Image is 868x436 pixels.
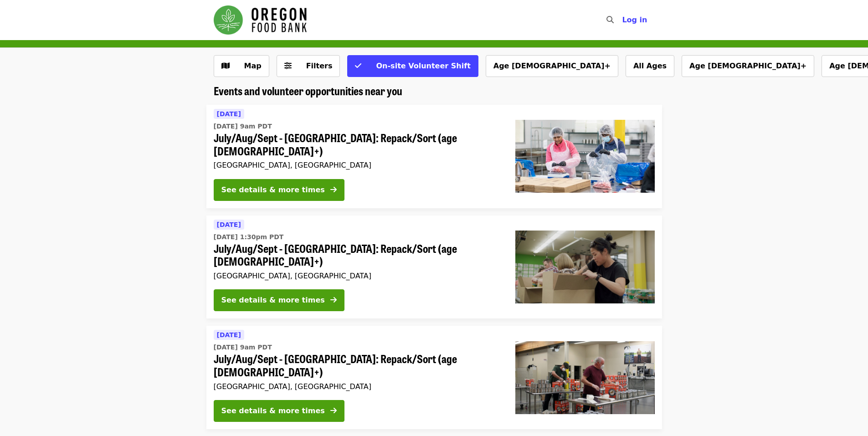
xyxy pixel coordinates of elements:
[221,405,325,416] div: See details & more times
[214,122,272,131] time: [DATE] 9am PDT
[214,161,501,169] div: [GEOGRAPHIC_DATA], [GEOGRAPHIC_DATA]
[214,382,501,391] div: [GEOGRAPHIC_DATA], [GEOGRAPHIC_DATA]
[214,82,402,98] span: Events and volunteer opportunities near you
[206,326,662,429] a: See details for "July/Aug/Sept - Portland: Repack/Sort (age 16+)"
[277,55,340,77] button: Filters (0 selected)
[330,296,337,304] i: arrow-right icon
[214,5,307,35] img: Oregon Food Bank - Home
[515,341,655,414] img: July/Aug/Sept - Portland: Repack/Sort (age 16+) organized by Oregon Food Bank
[284,62,292,70] i: sliders-h icon
[622,15,647,24] span: Log in
[606,15,614,24] i: search icon
[217,110,241,118] span: [DATE]
[221,62,230,70] i: map icon
[214,131,501,158] span: July/Aug/Sept - [GEOGRAPHIC_DATA]: Repack/Sort (age [DEMOGRAPHIC_DATA]+)
[376,62,470,70] span: On-site Volunteer Shift
[619,9,627,31] input: Search
[214,242,501,268] span: July/Aug/Sept - [GEOGRAPHIC_DATA]: Repack/Sort (age [DEMOGRAPHIC_DATA]+)
[615,11,654,29] button: Log in
[206,215,662,319] a: See details for "July/Aug/Sept - Portland: Repack/Sort (age 8+)"
[214,55,269,77] button: Show map view
[214,343,272,352] time: [DATE] 9am PDT
[486,55,618,77] button: Age [DEMOGRAPHIC_DATA]+
[214,179,344,201] button: See details & more times
[330,185,337,194] i: arrow-right icon
[221,295,325,306] div: See details & more times
[221,185,325,195] div: See details & more times
[214,232,284,242] time: [DATE] 1:30pm PDT
[515,120,655,193] img: July/Aug/Sept - Beaverton: Repack/Sort (age 10+) organized by Oregon Food Bank
[206,105,662,208] a: See details for "July/Aug/Sept - Beaverton: Repack/Sort (age 10+)"
[214,400,344,422] button: See details & more times
[355,62,361,70] i: check icon
[306,62,333,70] span: Filters
[626,55,674,77] button: All Ages
[214,272,501,280] div: [GEOGRAPHIC_DATA], [GEOGRAPHIC_DATA]
[214,352,501,379] span: July/Aug/Sept - [GEOGRAPHIC_DATA]: Repack/Sort (age [DEMOGRAPHIC_DATA]+)
[347,55,478,77] button: On-site Volunteer Shift
[217,331,241,339] span: [DATE]
[217,221,241,228] span: [DATE]
[682,55,814,77] button: Age [DEMOGRAPHIC_DATA]+
[330,406,337,415] i: arrow-right icon
[244,62,262,70] span: Map
[214,289,344,311] button: See details & more times
[515,231,655,303] img: July/Aug/Sept - Portland: Repack/Sort (age 8+) organized by Oregon Food Bank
